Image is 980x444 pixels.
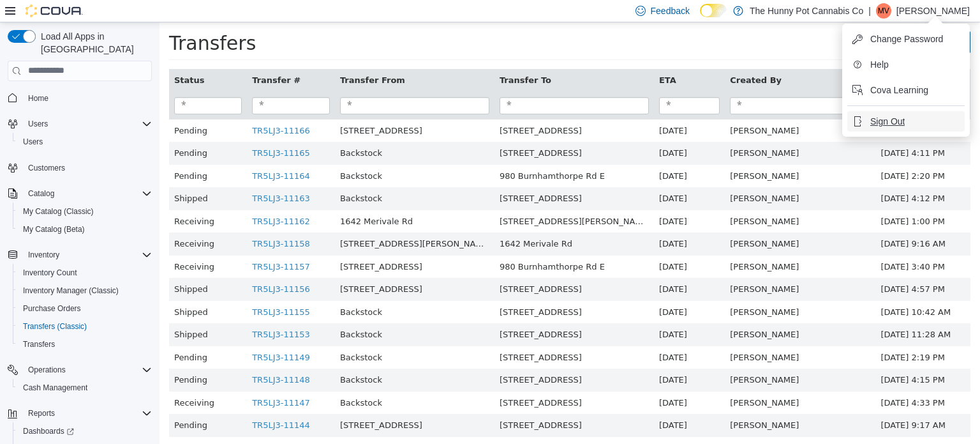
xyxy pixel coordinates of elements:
[570,217,639,226] span: Suzi Strand
[18,222,152,237] span: My Catalog (Beta)
[750,3,863,19] p: The Hunny Pot Cannabis Co
[13,379,157,397] button: Cash Management
[494,119,565,142] td: [DATE]
[570,307,639,317] span: Brandon Saltzman
[494,256,565,279] td: [DATE]
[18,283,152,298] span: Inventory Manager (Classic)
[10,392,87,415] td: Pending
[3,115,157,133] button: Users
[28,93,48,103] span: Home
[340,330,422,340] span: 495 Welland Ave
[3,185,157,203] button: Catalog
[716,346,811,369] td: [DATE] 4:15 PM
[23,224,85,234] span: My Catalog (Beta)
[28,365,66,375] span: Operations
[494,369,565,392] td: [DATE]
[570,330,639,340] span: Nolan Ryan
[10,210,87,233] td: Receiving
[716,369,811,392] td: [DATE] 4:33 PM
[716,142,811,165] td: [DATE] 2:20 PM
[10,324,87,347] td: Pending
[494,279,565,302] td: [DATE]
[570,52,625,65] button: Created By
[340,52,394,65] button: Transfer To
[18,337,152,352] span: Transfers
[847,80,965,100] button: Cova Learning
[716,392,811,415] td: [DATE] 9:17 AM
[494,188,565,211] td: [DATE]
[340,398,422,408] span: 600 Fleet St
[93,398,151,408] a: TR5LJ3-11144
[28,119,48,129] span: Users
[93,103,151,113] a: TR5LJ3-11166
[28,163,65,173] span: Customers
[716,119,811,142] td: [DATE] 4:11 PM
[10,301,87,324] td: Shipped
[868,3,871,19] p: |
[93,149,151,158] a: TR5LJ3-11164
[494,346,565,369] td: [DATE]
[23,406,152,421] span: Reports
[494,233,565,256] td: [DATE]
[23,426,74,436] span: Dashboards
[570,149,639,158] span: Jessie Britton
[23,116,53,132] button: Users
[18,204,152,219] span: My Catalog (Classic)
[93,353,151,362] a: TR5LJ3-11148
[10,142,87,165] td: Pending
[570,126,639,135] span: Maly Vang
[700,17,701,18] span: Dark Mode
[93,285,151,295] a: TR5LJ3-11155
[716,97,811,120] td: [DATE] 4:38 PM
[3,158,157,177] button: Customers
[3,361,157,379] button: Operations
[716,415,811,438] td: [DATE] 3:44 PM
[23,362,71,378] button: Operations
[93,194,151,204] a: TR5LJ3-11162
[340,353,422,362] span: 7481 Oakwood Drive
[181,217,332,226] span: 121 Clarence Street
[93,126,151,135] a: TR5LJ3-11165
[181,52,248,65] button: Transfer From
[23,90,152,106] span: Home
[716,165,811,188] td: [DATE] 4:12 PM
[10,279,87,302] td: Shipped
[876,3,891,19] div: Maly Vang
[13,133,157,151] button: Users
[18,424,79,439] a: Dashboards
[23,321,87,332] span: Transfers (Classic)
[716,188,811,211] td: [DATE] 1:00 PM
[93,171,151,181] a: TR5LJ3-11163
[23,137,43,147] span: Users
[878,3,889,19] span: MV
[18,222,90,237] a: My Catalog (Beta)
[494,415,565,438] td: [DATE]
[28,250,59,260] span: Inventory
[18,319,92,334] a: Transfers (Classic)
[23,160,152,176] span: Customers
[23,186,152,201] span: Catalog
[3,404,157,422] button: Reports
[340,171,422,181] span: 2591 Yonge St
[93,376,151,385] a: TR5LJ3-11147
[716,210,811,233] td: [DATE] 9:16 AM
[743,8,811,31] a: New Transfer
[18,134,48,149] a: Users
[93,262,151,272] a: TR5LJ3-11156
[181,285,223,295] span: Backstock
[93,307,151,317] a: TR5LJ3-11153
[340,149,445,158] span: 980 Burnhamthorpe Rd E
[23,186,59,201] button: Catalog
[10,415,87,438] td: Receiving
[93,240,151,249] a: TR5LJ3-11157
[3,89,157,107] button: Home
[10,256,87,279] td: Shipped
[494,392,565,415] td: [DATE]
[28,188,54,199] span: Catalog
[36,30,152,56] span: Load All Apps in [GEOGRAPHIC_DATA]
[18,204,99,219] a: My Catalog (Classic)
[340,217,413,226] span: 1642 Merivale Rd
[26,4,83,17] img: Cova
[570,240,639,249] span: Laura Vale
[570,398,639,408] span: Jason Harrison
